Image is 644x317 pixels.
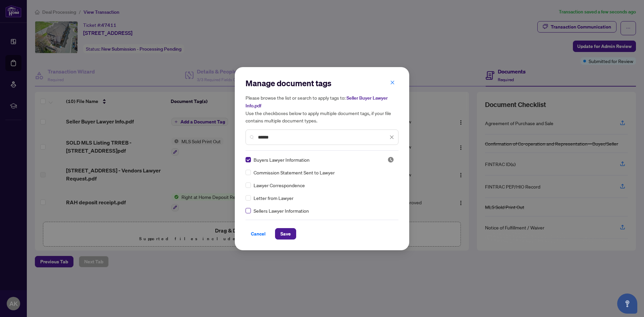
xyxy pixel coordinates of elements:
button: Save [275,228,296,240]
span: Seller Buyer Lawyer Info.pdf [246,95,388,109]
span: Save [280,228,291,239]
span: Lawyer Correspondence [254,181,305,189]
span: Commission Statement Sent to Lawyer [254,169,335,176]
img: status [387,156,394,163]
span: Cancel [251,228,266,239]
h2: Manage document tags [246,78,398,89]
span: Sellers Lawyer Information [254,207,309,214]
button: Cancel [246,228,271,240]
span: close [390,80,395,85]
span: close [389,135,394,140]
button: Open asap [617,294,637,314]
h5: Please browse the list or search to apply tags to: Use the checkboxes below to apply multiple doc... [246,94,398,124]
span: Letter from Lawyer [254,194,293,202]
span: Pending Review [387,156,394,163]
span: Buyers Lawyer Information [254,156,310,163]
